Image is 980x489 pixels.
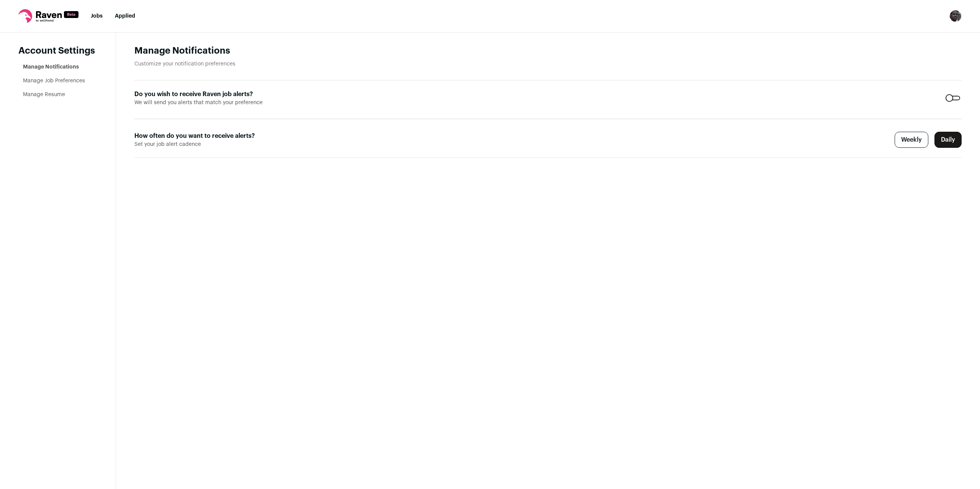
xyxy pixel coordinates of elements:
[134,141,412,148] span: Set your job alert cadence
[895,132,928,148] label: Weekly
[949,10,962,22] img: 17668870-medium_jpg
[23,78,85,83] a: Manage Job Preferences
[134,90,412,99] label: Do you wish to receive Raven job alerts?
[115,13,135,19] a: Applied
[134,60,962,68] p: Customize your notification preferences
[949,10,962,22] button: Open dropdown
[23,64,79,70] a: Manage Notifications
[134,45,962,57] h1: Manage Notifications
[91,13,103,19] a: Jobs
[134,99,412,106] span: We will send you alerts that match your preference
[18,45,97,57] header: Account Settings
[134,131,412,141] label: How often do you want to receive alerts?
[934,132,962,148] label: Daily
[23,92,65,97] a: Manage Resume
